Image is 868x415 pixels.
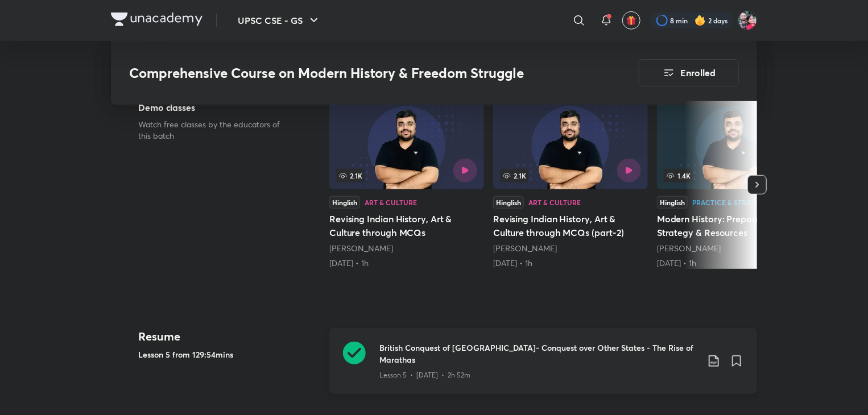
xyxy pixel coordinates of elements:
div: 22nd May • 1h [493,258,648,269]
h3: British Conquest of [GEOGRAPHIC_DATA]- Conquest over Other States - The Rise of Marathas [379,342,698,366]
h5: Demo classes [138,101,293,114]
h4: Resume [138,328,320,345]
div: Hinglish [329,196,360,209]
img: streak [695,15,706,26]
img: Company Logo [111,13,202,26]
div: Art & Culture [365,199,417,206]
div: 5th Jul • 1h [657,258,812,269]
a: Revising Indian History, Art & Culture through MCQs (part-2) [493,101,648,269]
div: Hinglish [657,196,688,209]
span: 1.4K [664,169,693,182]
span: 2.1K [336,169,365,182]
img: avatar [626,15,636,26]
a: Revising Indian History, Art & Culture through MCQs [329,101,484,269]
span: 2.1K [500,169,528,182]
button: avatar [622,11,640,30]
h5: Lesson 5 from 129:54mins [138,348,320,360]
a: [PERSON_NAME] [493,243,557,254]
div: Pratik Nayak [329,243,484,254]
a: Modern History: Preparation Strategy & Resources [657,101,812,269]
h5: Modern History: Preparation Strategy & Resources [657,212,812,239]
div: Art & Culture [528,199,581,206]
img: Akash Srivastava [738,11,757,30]
div: 21st May • 1h [329,258,484,269]
div: Hinglish [493,196,524,209]
a: 2.1KHinglishArt & CultureRevising Indian History, Art & Culture through MCQs[PERSON_NAME][DATE] • 1h [329,101,484,269]
div: Pratik Nayak [657,243,812,254]
a: 1.4KHinglishPractice & StrategyModern History: Preparation Strategy & Resources[PERSON_NAME][DATE... [657,101,812,269]
a: [PERSON_NAME] [329,243,393,254]
a: Company Logo [111,13,202,29]
h3: Comprehensive Course on Modern History & Freedom Struggle [129,65,574,81]
p: Lesson 5 • [DATE] • 2h 52m [379,370,470,380]
a: British Conquest of [GEOGRAPHIC_DATA]- Conquest over Other States - The Rise of MarathasLesson 5 ... [329,328,757,408]
h5: Revising Indian History, Art & Culture through MCQs (part-2) [493,212,648,239]
div: Pratik Nayak [493,243,648,254]
a: 2.1KHinglishArt & CultureRevising Indian History, Art & Culture through MCQs (part-2)[PERSON_NAME... [493,101,648,269]
button: Enrolled [639,59,739,86]
a: [PERSON_NAME] [657,243,721,254]
p: Watch free classes by the educators of this batch [138,119,293,142]
button: UPSC CSE - GS [231,9,328,32]
h5: Revising Indian History, Art & Culture through MCQs [329,212,484,239]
